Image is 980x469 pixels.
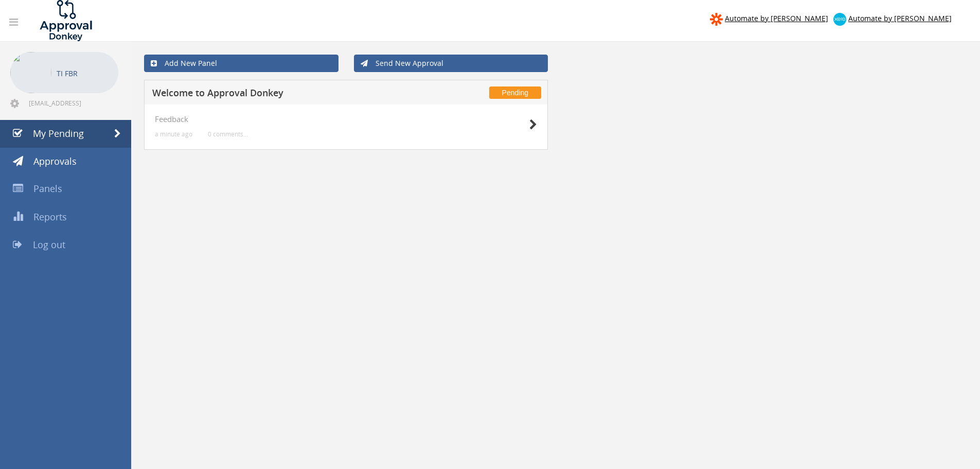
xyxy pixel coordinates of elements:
[710,13,723,26] img: zapier-logomark.png
[833,13,846,26] img: xero-logo.png
[208,130,248,138] small: 0 comments...
[33,238,65,251] span: Log out
[33,182,62,195] span: Panels
[33,211,67,223] span: Reports
[33,155,77,167] span: Approvals
[152,88,423,101] h5: Welcome to Approval Donkey
[57,67,113,80] p: TI FBR
[144,55,338,72] a: Add New Panel
[354,55,548,72] a: Send New Approval
[33,127,84,140] span: My Pending
[848,13,952,23] span: Automate by [PERSON_NAME]
[155,115,537,124] h4: Feedback
[29,99,116,107] span: [EMAIL_ADDRESS][DOMAIN_NAME]
[155,130,192,138] small: a minute ago
[489,86,541,99] span: Pending
[725,13,828,23] span: Automate by [PERSON_NAME]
